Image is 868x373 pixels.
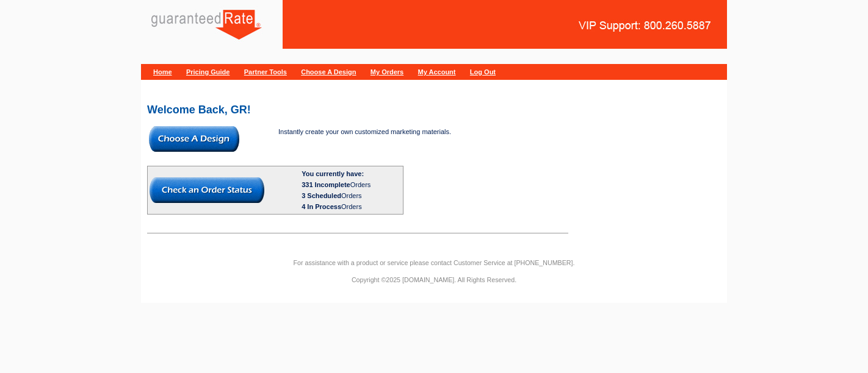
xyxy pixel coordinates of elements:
[371,68,403,76] a: My Orders
[418,68,456,76] a: My Account
[147,104,721,115] h2: Welcome Back, GR!
[302,170,364,177] b: You currently have:
[153,68,172,76] a: Home
[302,192,341,199] span: 3 Scheduled
[244,68,287,76] a: Partner Tools
[302,179,401,212] div: Orders Orders Orders
[141,274,727,285] p: Copyright ©2025 [DOMAIN_NAME]. All Rights Reserved.
[301,68,356,76] a: Choose A Design
[141,257,727,268] p: For assistance with a product or service please contact Customer Service at [PHONE_NUMBER].
[149,126,239,152] img: button-choose-design.gif
[278,128,451,135] span: Instantly create your own customized marketing materials.
[186,68,230,76] a: Pricing Guide
[470,68,496,76] a: Log Out
[150,177,264,203] img: button-check-order-status.gif
[302,203,341,210] span: 4 In Process
[302,181,350,188] span: 331 Incomplete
